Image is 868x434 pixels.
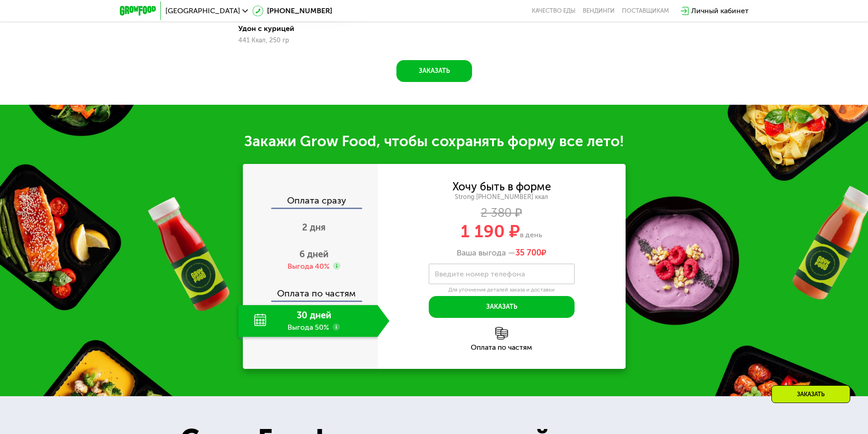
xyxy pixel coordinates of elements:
div: Выгода 40% [288,261,329,271]
span: 35 700 [515,248,541,258]
button: Заказать [396,60,472,82]
span: [GEOGRAPHIC_DATA] [165,7,240,15]
span: 2 дня [302,222,326,233]
div: Ваша выгода — [378,248,626,258]
div: 441 Ккал, 250 гр [238,37,354,44]
div: Оплата по частям [244,280,378,301]
a: Вендинги [583,7,615,15]
div: Strong [PHONE_NUMBER] ккал [378,193,626,201]
button: Заказать [429,296,575,318]
span: в день [520,230,542,239]
img: l6xcnZfty9opOoJh.png [495,327,508,340]
a: Качество еды [532,7,575,15]
span: 1 190 ₽ [461,221,520,242]
div: Для уточнения деталей заказа и доставки [429,286,575,294]
span: ₽ [515,248,546,258]
div: Заказать [771,385,850,403]
div: Удон с курицей [238,24,361,33]
div: Хочу быть в форме [452,182,551,192]
div: поставщикам [622,7,669,15]
div: Оплата по частям [378,344,626,351]
div: Личный кабинет [691,5,749,16]
label: Введите номер телефона [435,271,525,276]
div: 2 380 ₽ [378,208,626,218]
span: 6 дней [299,249,329,260]
div: Оплата сразу [244,196,378,208]
a: [PHONE_NUMBER] [252,5,332,16]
